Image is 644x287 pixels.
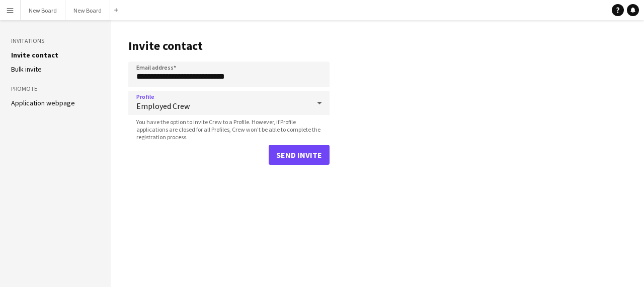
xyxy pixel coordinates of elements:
[65,1,110,20] button: New Board
[11,36,100,45] h3: Invitations
[11,84,100,93] h3: Promote
[11,50,58,60] a: Invite contact
[21,1,65,20] button: New Board
[11,98,75,107] a: Application webpage
[128,118,330,141] span: You have the option to invite Crew to a Profile. However, if Profile applications are closed for ...
[269,145,330,165] button: Send invite
[128,38,330,53] h1: Invite contact
[136,101,309,111] span: Employed Crew
[11,65,42,74] a: Bulk invite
